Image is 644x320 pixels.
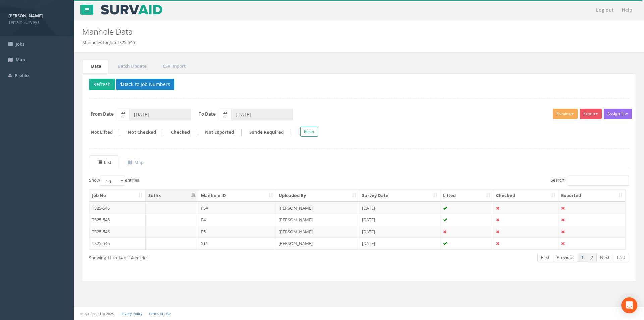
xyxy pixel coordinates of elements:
label: Show entries [89,176,139,186]
uib-tab-heading: List [98,159,111,165]
span: Jobs [16,41,24,47]
td: F5 [198,226,276,238]
a: 1 [578,253,587,262]
span: Map [16,57,25,63]
td: [PERSON_NAME] [276,214,359,226]
td: [DATE] [359,226,440,238]
a: Terms of Use [149,311,171,316]
button: Export [580,109,602,119]
span: Profile [15,72,29,78]
a: List [89,155,118,169]
td: TS25-546 [89,226,146,238]
a: CSV Import [154,59,193,73]
a: Next [596,253,613,262]
span: Terrain Surveys [8,19,65,26]
button: Reset [300,127,318,137]
th: Suffix: activate to sort column descending [146,190,198,202]
td: F4 [198,214,276,226]
td: TS25-546 [89,214,146,226]
a: First [537,253,553,262]
td: [PERSON_NAME] [276,226,359,238]
button: Assign To [604,109,632,119]
label: Not Lifted [84,129,120,136]
a: Privacy Policy [120,311,142,316]
th: Job No: activate to sort column ascending [89,190,146,202]
td: [DATE] [359,202,440,214]
strong: [PERSON_NAME] [8,13,43,19]
a: Data [82,59,108,73]
label: Search: [551,176,629,186]
label: Not Checked [121,129,163,136]
td: [DATE] [359,237,440,249]
a: Map [119,155,151,169]
div: Open Intercom Messenger [621,297,637,313]
a: Batch Update [109,59,153,73]
label: From Date [91,111,114,117]
td: [DATE] [359,214,440,226]
th: Checked: activate to sort column ascending [493,190,558,202]
button: Refresh [89,79,115,90]
label: Sonde Required [243,129,291,136]
input: To Date [231,109,293,120]
td: ST1 [198,237,276,249]
th: Exported: activate to sort column ascending [558,190,625,202]
td: [PERSON_NAME] [276,237,359,249]
th: Lifted: activate to sort column ascending [440,190,494,202]
a: 2 [587,253,597,262]
button: Preview [553,109,578,119]
h2: Manhole Data [82,27,542,36]
td: F5A [198,202,276,214]
input: Search: [568,176,629,186]
a: Last [613,253,629,262]
uib-tab-heading: Map [128,159,144,165]
label: Checked [164,129,197,136]
input: From Date [129,109,191,120]
div: Showing 11 to 14 of 14 entries [89,252,308,261]
label: Not Exported [198,129,241,136]
select: Showentries [100,176,125,186]
th: Manhole ID: activate to sort column ascending [198,190,276,202]
th: Survey Date: activate to sort column ascending [359,190,440,202]
td: [PERSON_NAME] [276,202,359,214]
a: Previous [553,253,578,262]
label: To Date [199,111,216,117]
button: Back to Job Numbers [116,79,174,90]
td: TS25-546 [89,237,146,249]
th: Uploaded By: activate to sort column ascending [276,190,359,202]
td: TS25-546 [89,202,146,214]
a: [PERSON_NAME] Terrain Surveys [8,11,65,25]
li: Manholes for Job TS25-546 [82,39,135,46]
small: © Kullasoft Ltd 2025 [80,311,114,316]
